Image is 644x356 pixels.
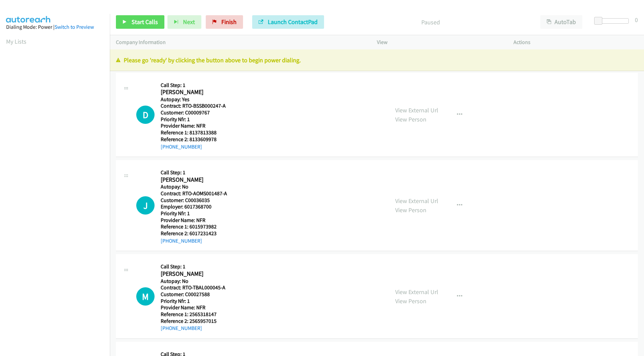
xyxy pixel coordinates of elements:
h2: [PERSON_NAME] [161,88,228,96]
span: Next [183,18,195,26]
a: [PHONE_NUMBER] [161,143,202,150]
h5: Reference 2: 6017231423 [161,230,228,237]
h2: [PERSON_NAME] [161,176,228,184]
p: View [377,38,501,46]
h5: Autopay: No [161,183,228,190]
h1: J [136,196,155,215]
p: Company Information [116,38,365,46]
h5: Priority Nfr: 1 [161,210,228,217]
h2: [PERSON_NAME] [161,270,228,278]
a: Switch to Preview [55,24,94,30]
div: 0 [635,15,638,24]
div: Delay between calls (in seconds) [598,18,629,24]
h5: Provider Name: NFR [161,217,228,224]
a: My Lists [6,38,26,45]
h5: Priority Nfr: 1 [161,116,228,123]
a: Finish [206,15,243,29]
h5: Priority Nfr: 1 [161,298,228,305]
a: View External Url [395,106,438,114]
h5: Reference 2: 2565957015 [161,318,228,325]
h5: Reference 1: 8137813388 [161,129,228,136]
p: Please go 'ready' by clicking the button above to begin power dialing. [116,55,638,65]
h5: Call Step: 1 [161,82,228,89]
h1: D [136,106,155,124]
p: Actions [514,38,638,46]
h5: Contract: RTO-TBAL000045-A [161,284,228,291]
a: View Person [395,206,426,214]
h5: Provider Name: NFR [161,304,228,311]
p: Paused [333,18,528,27]
div: Dialing Mode: Power | [6,23,104,31]
div: The call is yet to be attempted [136,287,155,306]
h5: Reference 1: 2565318147 [161,311,228,318]
h5: Contract: RTO-AOMS001487-A [161,190,228,197]
a: View External Url [395,197,438,205]
button: AutoTab [540,15,582,29]
h5: Call Step: 1 [161,169,228,176]
div: The call is yet to be attempted [136,106,155,124]
span: Finish [221,18,237,26]
h5: Employer: 6017368700 [161,203,228,210]
h5: Reference 1: 6015973982 [161,223,228,230]
a: View Person [395,115,426,123]
h5: Customer: C00027588 [161,291,228,298]
a: View External Url [395,288,438,296]
a: View Person [395,297,426,305]
button: Launch ContactPad [252,15,324,29]
button: Next [167,15,201,29]
a: [PHONE_NUMBER] [161,238,202,244]
h5: Provider Name: NFR [161,123,228,129]
a: [PHONE_NUMBER] [161,325,202,331]
h5: Autopay: Yes [161,96,228,103]
h5: Reference 2: 8133609978 [161,136,228,143]
div: The call is yet to be attempted [136,196,155,215]
span: Launch ContactPad [268,18,318,26]
h5: Customer: C00036035 [161,197,228,204]
h5: Contract: RTO-BSSB000247-A [161,103,228,109]
h1: M [136,287,155,306]
h5: Customer: C00009767 [161,109,228,116]
h5: Autopay: No [161,278,228,285]
h5: Call Step: 1 [161,263,228,270]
